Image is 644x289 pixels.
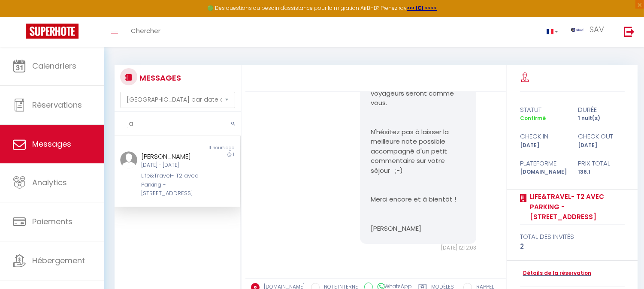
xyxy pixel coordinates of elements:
span: Chercher [131,26,160,35]
img: Super Booking [26,24,79,39]
div: durée [572,105,630,115]
div: [DATE] [514,141,572,150]
span: Paiements [32,216,73,227]
h3: MESSAGES [137,68,181,87]
p: Merci encore et à bientôt ! [371,195,466,205]
a: ... SAV [565,17,615,47]
div: Plateforme [514,158,572,169]
a: Chercher [124,17,167,47]
div: [DOMAIN_NAME] [514,168,572,176]
div: Prix total [572,158,630,169]
div: 2 [520,241,625,252]
span: Messages [32,138,71,149]
div: 1 nuit(s) [572,114,630,123]
div: check out [572,131,630,141]
a: Life&Travel- T2 avec Parking - [STREET_ADDRESS] [527,192,625,222]
img: ... [571,28,584,32]
input: Rechercher un mot clé [115,112,241,136]
span: SAV [590,24,604,35]
span: Analytics [32,177,67,188]
p: N'hésitez pas à laisser la meilleure note possible accompagné d'un petit commentaire sur votre sé... [371,127,466,176]
div: [DATE] [572,141,630,150]
p: [PERSON_NAME] [371,224,466,234]
div: 11 hours ago [177,144,240,151]
span: Confirmé [520,114,546,122]
img: ... [120,151,137,169]
div: total des invités [520,232,625,242]
span: Calendriers [32,60,76,71]
span: Réservations [32,99,82,110]
div: statut [514,105,572,115]
div: [DATE] 12:12:03 [360,244,476,252]
div: check in [514,131,572,141]
div: Life&Travel- T2 avec Parking - [STREET_ADDRESS] [141,172,203,198]
div: [PERSON_NAME] [141,151,203,162]
a: >>> ICI <<<< [407,4,437,12]
a: Détails de la réservation [520,269,591,277]
span: Hébergement [32,255,85,266]
span: 1 [233,151,234,158]
div: [DATE] - [DATE] [141,161,203,169]
img: logout [624,26,635,37]
div: 136.1 [572,168,630,176]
